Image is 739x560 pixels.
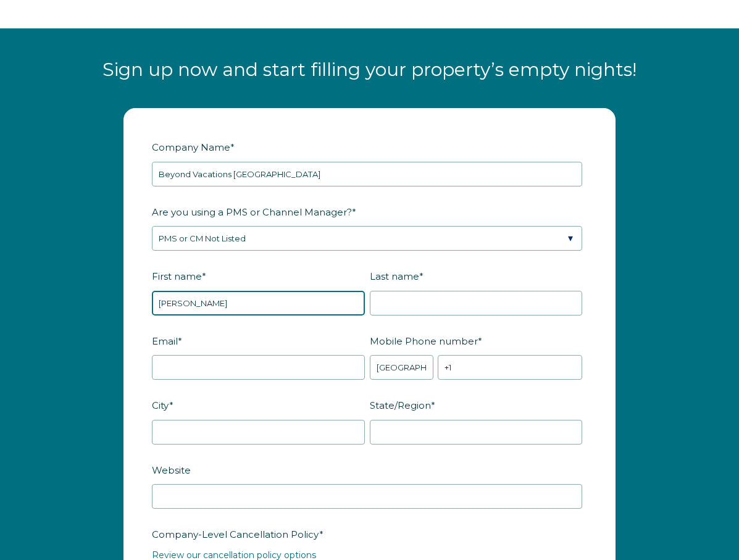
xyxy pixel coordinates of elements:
span: Email [152,332,178,351]
span: First name [152,267,202,286]
span: Company Name [152,138,230,157]
span: Last name [370,267,419,286]
span: Are you using a PMS or Channel Manager? [152,203,352,222]
span: Company-Level Cancellation Policy [152,525,319,544]
span: Mobile Phone number [370,332,478,351]
span: State/Region [370,396,431,415]
span: City [152,396,169,415]
span: Website [152,461,191,480]
span: Sign up now and start filling your property’s empty nights! [102,58,637,81]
